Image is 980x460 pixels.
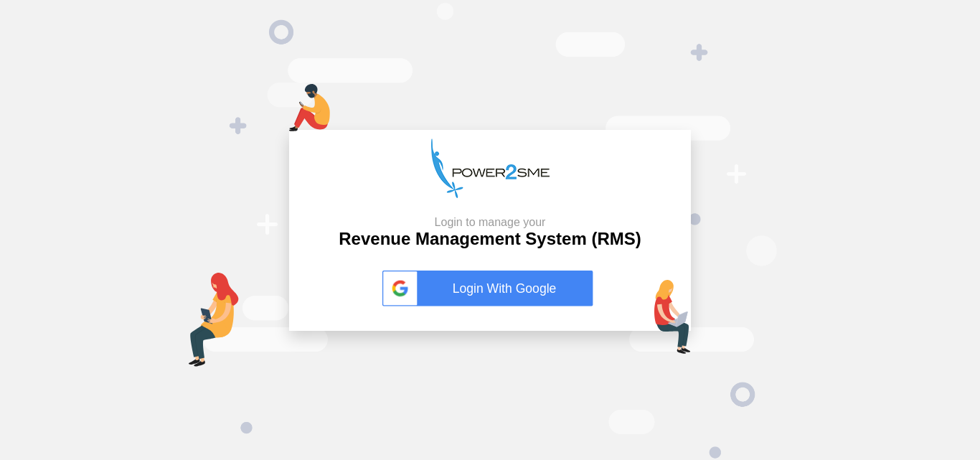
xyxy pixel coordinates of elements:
[378,255,602,321] button: Login With Google
[289,84,330,131] img: mob-login.png
[189,273,239,367] img: tab-login.png
[654,280,691,354] img: lap-login.png
[339,215,641,229] small: Login to manage your
[431,139,550,198] img: p2s_logo.png
[382,271,598,306] a: Login With Google
[339,215,641,250] h2: Revenue Management System (RMS)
